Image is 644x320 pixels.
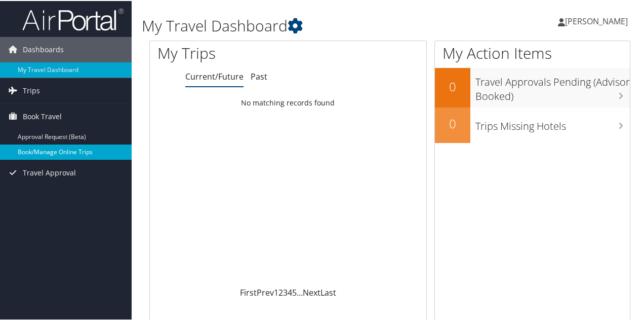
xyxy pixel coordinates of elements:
[297,286,303,297] span: …
[565,15,628,26] span: [PERSON_NAME]
[435,77,470,94] h2: 0
[475,69,630,102] h3: Travel Approvals Pending (Advisor Booked)
[278,286,283,297] a: 2
[435,106,630,142] a: 0Trips Missing Hotels
[435,67,630,106] a: 0Travel Approvals Pending (Advisor Booked)
[251,70,267,81] a: Past
[475,113,630,132] h3: Trips Missing Hotels
[257,286,274,297] a: Prev
[283,286,288,297] a: 3
[150,93,426,111] td: No matching records found
[23,36,64,61] span: Dashboards
[435,114,470,131] h2: 0
[303,286,320,297] a: Next
[435,42,630,63] h1: My Action Items
[142,14,472,35] h1: My Travel Dashboard
[288,286,292,297] a: 4
[240,286,257,297] a: First
[23,159,76,185] span: Travel Approval
[23,77,40,102] span: Trips
[23,103,62,128] span: Book Travel
[292,286,297,297] a: 5
[185,70,244,81] a: Current/Future
[157,42,303,63] h1: My Trips
[558,5,638,35] a: [PERSON_NAME]
[274,286,278,297] a: 1
[22,7,124,30] img: airportal-logo.png
[320,286,336,297] a: Last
